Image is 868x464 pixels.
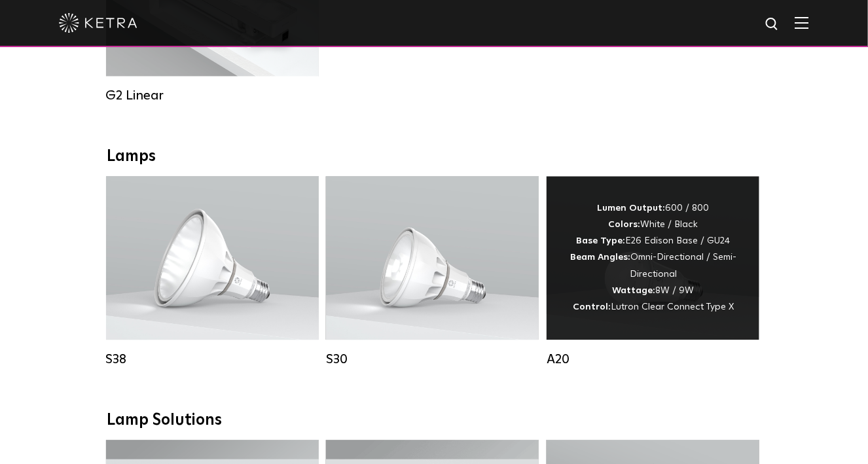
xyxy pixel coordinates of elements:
[566,200,740,315] div: 600 / 800 White / Black E26 Edison Base / GU24 Omni-Directional / Semi-Directional 8W / 9W
[59,13,137,33] img: ketra-logo-2019-white
[795,16,809,29] img: Hamburger%20Nav.svg
[597,204,665,213] strong: Lumen Output:
[547,176,759,367] a: A20 Lumen Output:600 / 800Colors:White / BlackBase Type:E26 Edison Base / GU24Beam Angles:Omni-Di...
[326,351,539,367] div: S30
[106,351,319,367] div: S38
[573,302,611,312] strong: Control:
[570,253,630,262] strong: Beam Angles:
[576,236,625,245] strong: Base Type:
[765,16,781,33] img: search icon
[107,147,761,166] div: Lamps
[106,176,319,367] a: S38 Lumen Output:1100Colors:White / BlackBase Type:E26 Edison Base / GU24Beam Angles:10° / 25° / ...
[547,351,759,367] div: A20
[106,88,319,103] div: G2 Linear
[611,302,734,312] span: Lutron Clear Connect Type X
[608,220,640,229] strong: Colors:
[326,176,539,367] a: S30 Lumen Output:1100Colors:White / BlackBase Type:E26 Edison Base / GU24Beam Angles:15° / 25° / ...
[612,286,655,295] strong: Wattage:
[107,411,761,430] div: Lamp Solutions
